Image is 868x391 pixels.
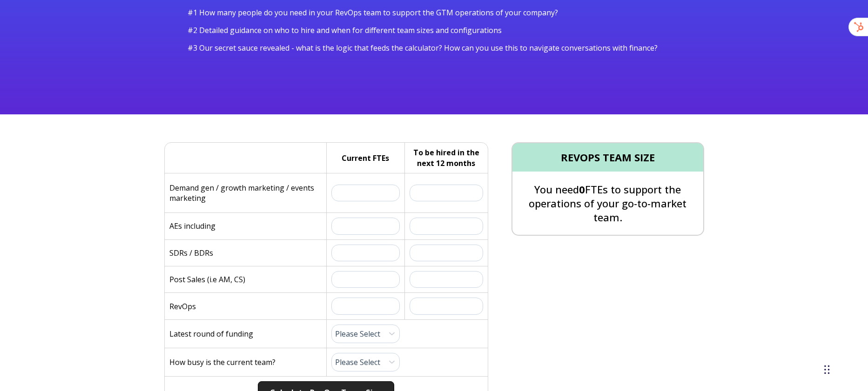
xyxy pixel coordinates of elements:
div: Drag [824,356,830,384]
h5: To be hired in the next 12 months [410,147,483,168]
h5: Current FTEs [342,153,389,163]
p: RevOps [169,301,196,311]
span: #1 How many people do you need in your RevOps team to support the GTM operations of your company? [188,7,558,18]
span: #2 Detailed guidance on who to hire and when for different team sizes and configurations [188,25,502,35]
p: Latest round of funding [169,329,253,339]
span: 0 [579,182,585,196]
p: Demand gen / growth marketing / events marketing [169,183,322,203]
p: How busy is the current team? [169,357,276,367]
p: SDRs / BDRs [169,248,213,258]
h4: REVOPS TEAM SIZE [512,143,703,172]
p: Post Sales (i.e AM, CS) [169,274,245,285]
p: You need FTEs to support the operations of your go-to-market team. [512,182,703,225]
span: #3 Our secret sauce revealed - what is the logic that feeds the calculator? How can you use this ... [188,43,658,53]
p: AEs including [169,221,215,231]
iframe: Chat Widget [821,346,868,391]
